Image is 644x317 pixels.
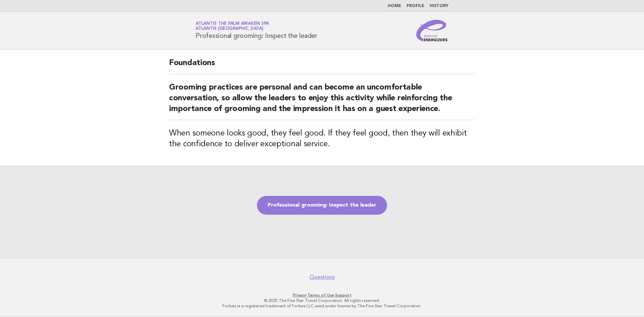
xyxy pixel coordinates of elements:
h2: Foundations [169,58,475,74]
p: Forbes is a registered trademark of Forbes LLC used under license by The Five Star Travel Corpora... [117,303,527,309]
a: Professional grooming: Inspect the leader [257,196,387,215]
a: History [430,4,448,8]
h1: Professional grooming: Inspect the leader [196,22,317,39]
a: Support [335,293,352,298]
a: Questions [310,274,335,280]
a: Profile [407,4,424,8]
span: Atlantis [GEOGRAPHIC_DATA] [196,27,263,31]
a: Terms of Use [307,293,334,298]
p: © 2025 The Five Star Travel Corporation. All rights reserved. [117,298,527,303]
h2: Grooming practices are personal and can become an uncomfortable conversation, so allow the leader... [169,82,475,120]
a: Privacy [293,293,306,298]
p: · · [117,293,527,298]
a: Atlantis The Palm Awaken SpaAtlantis [GEOGRAPHIC_DATA] [196,21,269,31]
img: Service Energizers [416,20,448,41]
a: Home [388,4,401,8]
h3: When someone looks good, they feel good. If they feel good, then they will exhibit the confidence... [169,128,475,150]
